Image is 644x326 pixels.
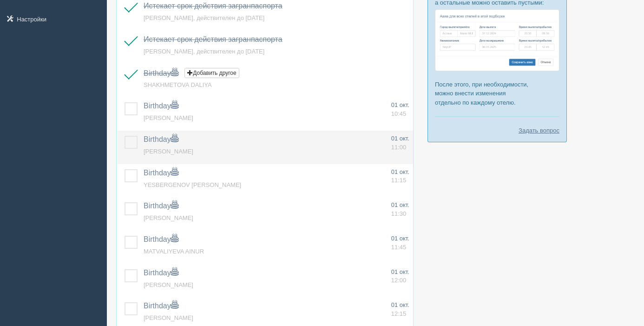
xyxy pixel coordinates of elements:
a: Birthday [144,302,178,310]
a: [PERSON_NAME], действителен до [DATE] [144,48,264,55]
a: [PERSON_NAME] [144,114,193,121]
a: [PERSON_NAME] [144,148,193,155]
a: 01 окт. 11:45 [391,234,409,252]
a: Истекает срок действия загранпаспорта [144,35,283,43]
a: [PERSON_NAME] [144,314,193,321]
a: Задать вопрос [519,126,559,135]
span: 10:45 [391,110,407,117]
a: Истекает срок действия загранпаспорта [144,2,283,10]
span: 12:15 [391,310,407,317]
a: MATVALIYEVA AINUR [144,248,204,255]
a: Birthday [144,169,178,177]
a: SHAKHMETOVA DALIYA [144,81,212,88]
a: Birthday [144,69,178,77]
a: [PERSON_NAME], действителен до [DATE] [144,14,264,21]
a: Birthday [144,269,178,277]
span: 01 окт. [391,268,409,275]
a: 01 окт. 11:30 [391,201,409,218]
img: %D0%BF%D0%BE%D0%B4%D0%B1%D0%BE%D1%80%D0%BA%D0%B0-%D0%B0%D0%B2%D0%B8%D0%B0-2-%D1%81%D1%80%D0%BC-%D... [435,9,559,71]
span: 01 окт. [391,101,409,108]
a: 01 окт. 11:15 [391,168,409,185]
a: YESBERGENOV [PERSON_NAME] [144,181,241,188]
a: 01 окт. 12:15 [391,301,409,318]
span: 11:15 [391,177,407,184]
p: После этого, при необходимости, можно внести изменения отдельно по каждому отелю. [435,80,559,106]
span: 11:30 [391,210,407,217]
a: Birthday [144,235,178,243]
span: 11:00 [391,144,407,151]
a: [PERSON_NAME] [144,214,193,221]
button: Добавить другое [184,68,239,78]
span: 01 окт. [391,301,409,308]
span: 01 окт. [391,135,409,142]
a: [PERSON_NAME] [144,281,193,288]
a: 01 окт. 12:00 [391,268,409,285]
span: 01 окт. [391,235,409,242]
span: 11:45 [391,244,407,251]
span: 12:00 [391,277,407,284]
span: 01 окт. [391,168,409,175]
a: 01 окт. 11:00 [391,134,409,152]
a: Birthday [144,135,178,143]
a: Birthday [144,102,178,110]
a: 01 окт. 10:45 [391,101,409,118]
a: Birthday [144,202,178,210]
span: 01 окт. [391,201,409,208]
